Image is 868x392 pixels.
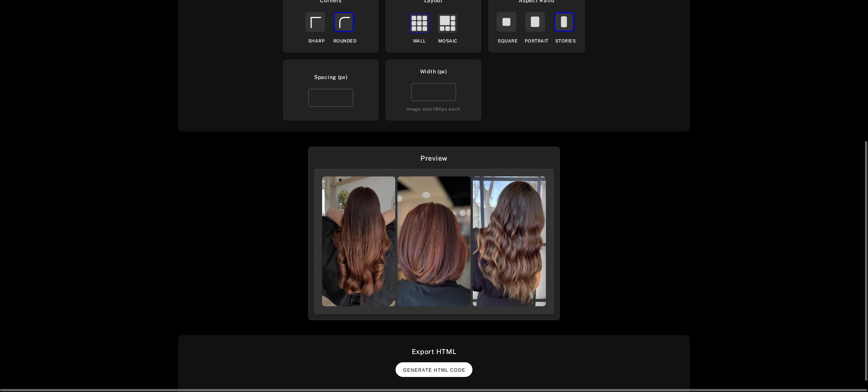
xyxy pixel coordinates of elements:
img: INS_DJ9jsNFsqTr_1 [322,176,395,306]
span: ROUNDED [333,38,357,44]
div: Widget de chat [830,356,868,392]
span: WALL [413,38,426,44]
span: SQUARE [498,38,518,44]
div: Preview [315,153,553,163]
div: Export HTML [412,346,457,357]
img: INS_DHJSwbXJNtB_1 [397,176,471,306]
button: Generate HTML Code [396,362,472,377]
span: MOSAIC [438,38,457,44]
span: Generate HTML Code [403,368,466,373]
div: Image size: 194 px each [406,106,460,112]
div: Spacing (px) [314,73,347,81]
span: SHARP [308,38,325,44]
span: STORIES [555,38,576,44]
img: INS_C2bIx5ApNCg_0 [473,176,546,306]
iframe: Chat Widget [830,356,868,392]
span: PORTRAIT [525,38,549,44]
div: Width (px) [420,68,447,76]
